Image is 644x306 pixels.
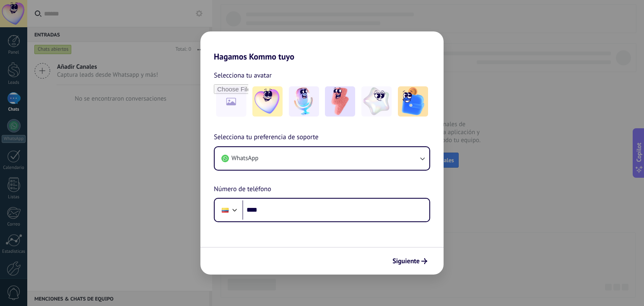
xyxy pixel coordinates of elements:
[289,86,319,117] img: -2.jpeg
[392,258,420,264] span: Siguiente
[215,147,429,170] button: WhatsApp
[200,31,444,62] h2: Hagamos Kommo tuyo
[361,86,392,117] img: -4.jpeg
[252,86,283,117] img: -1.jpeg
[398,86,428,117] img: -5.jpeg
[214,184,271,195] span: Número de teléfono
[231,154,258,163] span: WhatsApp
[389,254,431,268] button: Siguiente
[325,86,355,117] img: -3.jpeg
[214,132,319,143] span: Selecciona tu preferencia de soporte
[214,70,272,81] span: Selecciona tu avatar
[217,201,233,219] div: Ecuador: + 593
